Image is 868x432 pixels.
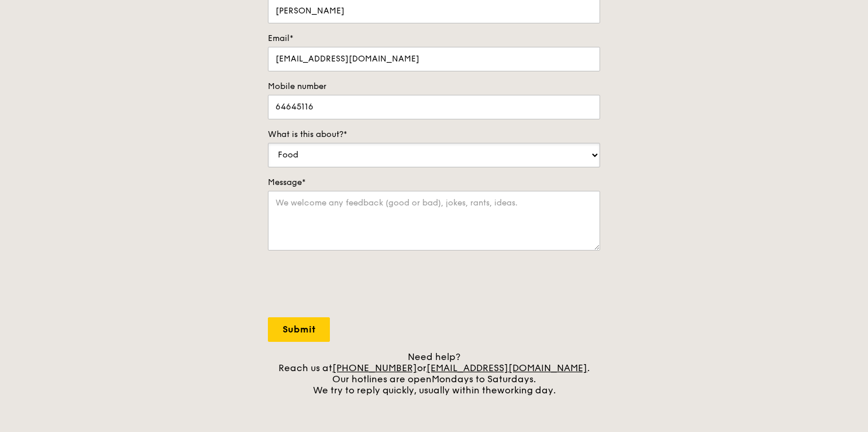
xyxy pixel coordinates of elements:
[268,262,446,308] iframe: reCAPTCHA
[268,33,600,44] label: Email*
[268,177,600,188] label: Message*
[268,129,600,140] label: What is this about?*
[268,81,600,92] label: Mobile number
[268,317,330,342] input: Submit
[432,373,536,385] span: Mondays to Saturdays.
[426,362,587,373] a: [EMAIL_ADDRESS][DOMAIN_NAME]
[268,351,600,396] div: Need help? Reach us at or . Our hotlines are open We try to reply quickly, usually within the
[332,362,417,373] a: [PHONE_NUMBER]
[497,385,556,396] span: working day.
